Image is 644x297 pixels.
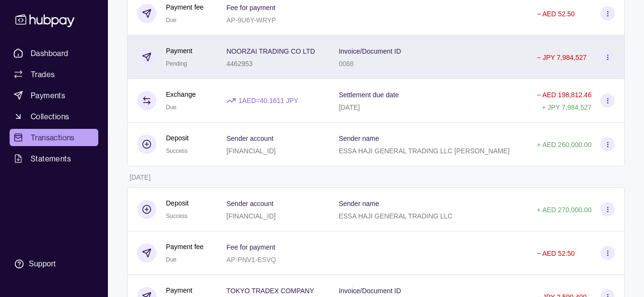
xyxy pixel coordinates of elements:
p: − AED 52.50 [537,250,575,257]
p: [DATE] [129,173,151,181]
p: ESSA HAJI GENERAL TRADING LLC [339,212,452,220]
p: Fee for payment [226,243,275,251]
p: + AED 260,000.00 [537,141,592,148]
p: TOKYO TRADEX COMPANY [226,287,314,295]
p: Sender name [339,135,379,142]
span: Statements [31,153,71,164]
span: Dashboard [31,47,69,59]
span: Transactions [31,132,75,143]
span: Due [166,104,176,111]
a: Statements [10,150,98,167]
a: Trades [10,66,98,83]
p: NOORZAI TRADING CO LTD [226,47,315,55]
p: Exchange [166,89,196,100]
p: [DATE] [339,103,360,111]
span: Pending [166,60,187,67]
p: Payment fee [166,241,204,252]
span: Collections [31,111,69,122]
p: Sender account [226,135,273,142]
p: Deposit [166,198,188,208]
span: Due [166,256,176,263]
span: Trades [31,69,55,80]
p: + JPY 7,984,527 [542,103,592,111]
p: Invoice/Document ID [339,47,401,55]
a: Payments [10,87,98,104]
p: − JPY 7,984,527 [537,54,587,61]
p: Payment [166,285,192,296]
p: Settlement due date [339,91,398,99]
p: Deposit [166,133,188,143]
div: Support [29,259,56,269]
a: Collections [10,108,98,125]
p: [FINANCIAL_ID] [226,212,276,220]
a: Support [10,254,98,274]
p: ESSA HAJI GENERAL TRADING LLC [PERSON_NAME] [339,147,509,155]
p: Payment fee [166,2,204,12]
p: − AED 198,812.46 [537,91,592,99]
span: Payments [31,90,65,101]
a: Dashboard [10,45,98,62]
p: Fee for payment [226,4,275,11]
p: AP-PNV1-ESVQ [226,256,276,263]
p: 4462953 [226,60,253,68]
span: Success [166,148,187,154]
p: Sender name [339,200,379,207]
p: 0068 [339,60,353,68]
p: Payment [166,46,192,56]
p: Invoice/Document ID [339,287,401,295]
p: + AED 270,000.00 [537,206,592,214]
p: AP-9U6Y-WRYP [226,16,276,24]
span: Due [166,17,176,23]
p: − AED 52.50 [537,10,575,18]
p: Sender account [226,200,273,207]
p: [FINANCIAL_ID] [226,147,276,155]
span: Success [166,213,187,219]
p: 1 AED = 40.1611 JPY [238,95,298,106]
a: Transactions [10,129,98,146]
